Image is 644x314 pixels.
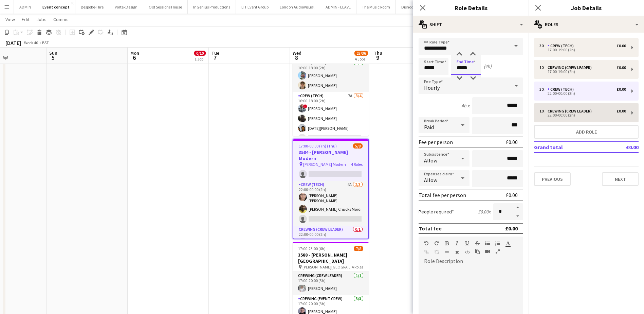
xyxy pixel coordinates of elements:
[419,225,442,232] div: Total fee
[49,50,57,56] span: Sun
[293,272,369,295] app-card-role: Crewing (Crew Leader)1/117:00-20:00 (3h)[PERSON_NAME]
[293,226,368,249] app-card-role: Crewing (Crew Leader)0/122:00-00:00 (2h)
[51,15,71,24] a: Comms
[293,59,369,92] app-card-role: Crew (Scenic)2/216:00-18:00 (2h)[PERSON_NAME][PERSON_NAME]
[534,172,571,186] button: Previous
[602,172,639,186] button: Next
[143,0,188,14] button: Old Sessions House
[22,40,39,45] span: Week 40
[434,241,439,246] button: Redo
[34,15,49,24] a: Jobs
[539,70,626,73] div: 17:00-19:00 (2h)
[485,241,490,246] button: Unordered List
[293,158,368,181] app-card-role: Crewing (Crew Leader)0/117:00-19:00 (2h)
[505,225,518,232] div: £0.00
[424,177,437,184] span: Allow
[293,139,369,239] app-job-card: 17:00-00:00 (7h) (Thu)5/83584 - [PERSON_NAME] Modern [PERSON_NAME] Modern4 Roles[PERSON_NAME][PER...
[465,241,470,246] button: Underline
[53,16,69,22] span: Comms
[539,87,548,92] div: 3 x
[529,16,644,33] div: Roles
[419,139,453,145] div: Fee per person
[22,16,30,22] span: Edit
[396,0,423,14] button: Dishoom
[512,203,523,212] button: Increase
[5,39,21,46] div: [DATE]
[413,16,529,33] div: Shift
[274,0,320,14] button: London AudioVisual
[617,87,626,92] div: £0.00
[320,0,356,14] button: ADMIN - LEAVE
[465,249,470,255] button: HTML Code
[354,246,363,251] span: 7/8
[455,241,459,246] button: Italic
[455,249,459,255] button: Clear Formatting
[478,209,491,215] div: £0.00 x
[293,149,368,161] h3: 3584 - [PERSON_NAME] Modern
[354,51,368,56] span: 25/36
[293,181,368,226] app-card-role: Crew (Tech)4A2/322:00-00:00 (2h)[PERSON_NAME] [PERSON_NAME][PERSON_NAME] Chucks Mordi
[211,50,219,56] span: Tue
[548,109,594,114] div: Crewing (Crew Leader)
[236,0,274,14] button: LIT Event Group
[548,87,576,92] div: Crew (Tech)
[485,249,490,254] button: Insert video
[512,212,523,221] button: Decrease
[293,50,301,56] span: Wed
[424,84,440,91] span: Hourly
[548,65,594,70] div: Crewing (Crew Leader)
[14,0,37,14] button: ADMIN
[352,264,363,269] span: 4 Roles
[353,143,363,149] span: 5/8
[303,104,307,108] span: !
[539,92,626,95] div: 22:00-00:00 (2h)
[293,35,369,136] div: 16:00-02:30 (10h30m) (Thu)9/163583 - Sky Garden [GEOGRAPHIC_DATA], [GEOGRAPHIC_DATA], [GEOGRAPHIC...
[506,192,518,198] div: £0.00
[617,43,626,48] div: £0.00
[48,54,57,62] span: 5
[356,0,396,14] button: The Music Room
[424,157,437,164] span: Allow
[36,16,47,22] span: Jobs
[293,92,369,145] app-card-role: Crew (Tech)7A3/416:00-18:00 (2h)![PERSON_NAME][PERSON_NAME][DATE][PERSON_NAME]
[506,139,518,145] div: £0.00
[475,249,480,254] button: Paste as plain text
[37,0,75,14] button: Event concept
[495,249,500,254] button: Fullscreen
[539,114,626,117] div: 22:00-00:00 (2h)
[539,48,626,52] div: 17:00-19:00 (2h)
[548,43,576,48] div: Crew (Tech)
[298,246,326,251] span: 17:00-23:00 (6h)
[606,142,639,153] td: £0.00
[617,65,626,70] div: £0.00
[302,264,352,269] span: [PERSON_NAME][GEOGRAPHIC_DATA]
[195,56,205,62] div: 1 Job
[534,142,606,153] td: Grand total
[529,3,644,12] h3: Job Details
[424,241,429,246] button: Undo
[210,54,219,62] span: 7
[444,241,449,246] button: Bold
[19,15,32,24] a: Edit
[293,252,369,264] h3: 3588 - [PERSON_NAME][GEOGRAPHIC_DATA]
[419,209,454,215] label: People required
[484,63,492,69] div: (4h)
[130,50,139,56] span: Mon
[194,51,206,56] span: 0/10
[3,15,18,24] a: View
[351,162,363,167] span: 4 Roles
[42,40,49,45] div: BST
[539,43,548,48] div: 3 x
[355,56,368,62] div: 4 Jobs
[505,241,510,246] button: Text Color
[413,3,529,12] h3: Role Details
[75,0,109,14] button: Bespoke-Hire
[109,0,143,14] button: VortekDesign
[299,143,337,149] span: 17:00-00:00 (7h) (Thu)
[374,50,382,56] span: Thu
[534,125,639,139] button: Add role
[475,241,480,246] button: Strikethrough
[444,249,449,255] button: Horizontal Line
[129,54,139,62] span: 6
